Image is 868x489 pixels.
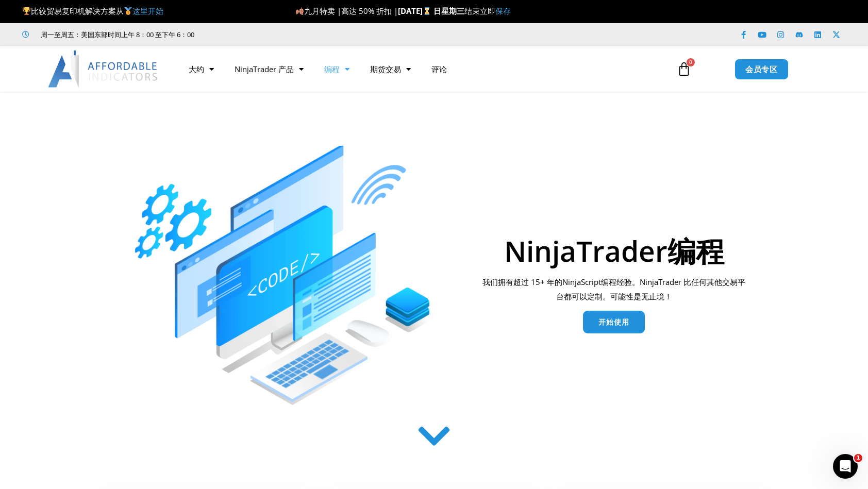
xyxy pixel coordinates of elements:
span: 比较贸易复印机解决方案从 [22,6,163,16]
a: 保存 [495,6,511,16]
font: 九月特卖 |高达 50% 折扣 | [304,6,398,16]
font: 日星期三 [433,6,464,16]
font: 编程 [324,64,340,74]
img: 🏆 [23,7,30,15]
img: programming 1 | Affordable Indicators – NinjaTrader [135,146,433,405]
span: 编程经验。NinjaTrader 比任何其他交易平台都可以定制。可能性是无止境！ [556,277,746,301]
nav: 菜单 [178,57,665,81]
img: ⌛ [423,7,431,15]
span: 开始使用 [598,318,629,326]
span: 0 [687,58,695,66]
font: NinjaTrader 产品 [235,64,294,74]
span: NinjaScript [562,277,601,287]
font: 大约 [189,64,204,74]
iframe: Customer reviews powered by Trustpilot [209,29,363,40]
img: 🍂 [296,7,304,15]
span: 会员专区 [745,65,778,73]
a: NinjaTrader 产品 [224,57,314,81]
a: 编程 [314,57,360,81]
font: 期货交易 [370,64,401,74]
a: 开始使用 [583,311,645,333]
h1: NinjaTrader编程 [480,237,748,265]
img: LogoAI | Affordable Indicators – NinjaTrader [48,50,159,88]
a: 会员专区 [735,59,789,80]
span: 1 [854,454,862,462]
span: 周一至周五：美国东部时间上午 8：00 至下午 6：00 [38,28,194,41]
a: 0 [661,54,707,84]
font: [DATE] [398,6,423,16]
a: 大约 [178,57,224,81]
p: 结束立即 [295,4,802,19]
a: 这里开始 [132,6,163,16]
a: 评论 [421,57,457,81]
a: 期货交易 [360,57,421,81]
img: 🥇 [124,7,132,15]
div: 我们拥有超过 15+ 年的 [480,275,748,304]
iframe: Intercom live chat [833,454,858,479]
